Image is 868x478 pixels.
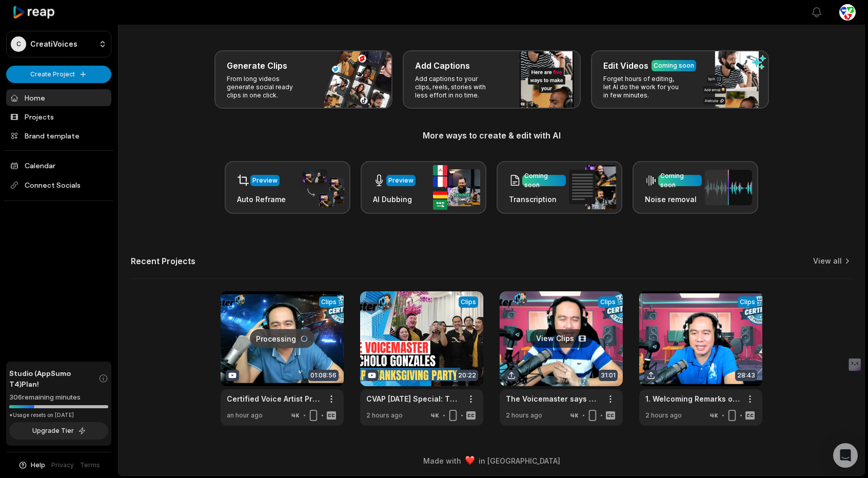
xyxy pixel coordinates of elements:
[373,194,416,205] h3: AI Dubbing
[388,176,413,185] div: Preview
[11,36,26,52] div: C
[9,422,108,440] button: Upgrade Tier
[18,461,45,470] button: Help
[227,393,321,404] a: Certified Voice Artist Program Batch 8
[415,59,470,72] h3: Add Captions
[813,256,842,266] a: View all
[433,165,480,210] img: ai_dubbing.png
[227,75,306,99] p: From long videos generate social ready clips in one click.
[509,194,566,205] h3: Transcription
[227,59,287,72] h3: Generate Clips
[603,59,648,72] h3: Edit Videos
[6,127,111,144] a: Brand template
[80,461,100,470] a: Terms
[415,75,495,99] p: Add captions to your clips, reels, stories with less effort in no time.
[297,168,344,208] img: auto_reframe.png
[654,61,694,70] div: Coming soon
[237,194,286,205] h3: Auto Reframe
[9,411,108,419] div: *Usage resets on [DATE]
[9,368,98,389] span: Studio (AppSumo T4) Plan!
[9,392,108,403] div: 306 remaining minutes
[506,393,600,404] a: The Voicemaster says Goodbye to CVAP
[51,461,74,470] a: Privacy
[131,256,195,266] h2: Recent Projects
[705,170,752,205] img: noise_removal.png
[366,393,461,404] a: CVAP [DATE] Special: The VoiceMaster Shares Untold Stories!
[6,89,111,106] a: Home
[6,108,111,125] a: Projects
[6,157,111,174] a: Calendar
[569,165,616,209] img: transcription.png
[31,461,45,470] span: Help
[131,129,852,142] h3: More ways to create & edit with AI
[833,443,858,468] div: Open Intercom Messenger
[645,194,702,205] h3: Noise removal
[6,176,111,194] span: Connect Socials
[660,171,700,190] div: Coming soon
[465,456,475,465] img: heart emoji
[252,176,278,185] div: Preview
[6,66,111,83] button: Create Project
[645,393,740,404] a: 1. Welcoming Remarks of the VoiceMaster for the Certified Voice Artist Program
[128,455,855,466] div: Made with in [GEOGRAPHIC_DATA]
[524,171,564,190] div: Coming soon
[30,39,77,49] p: CreatiVoices
[603,75,683,99] p: Forget hours of editing, let AI do the work for you in few minutes.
